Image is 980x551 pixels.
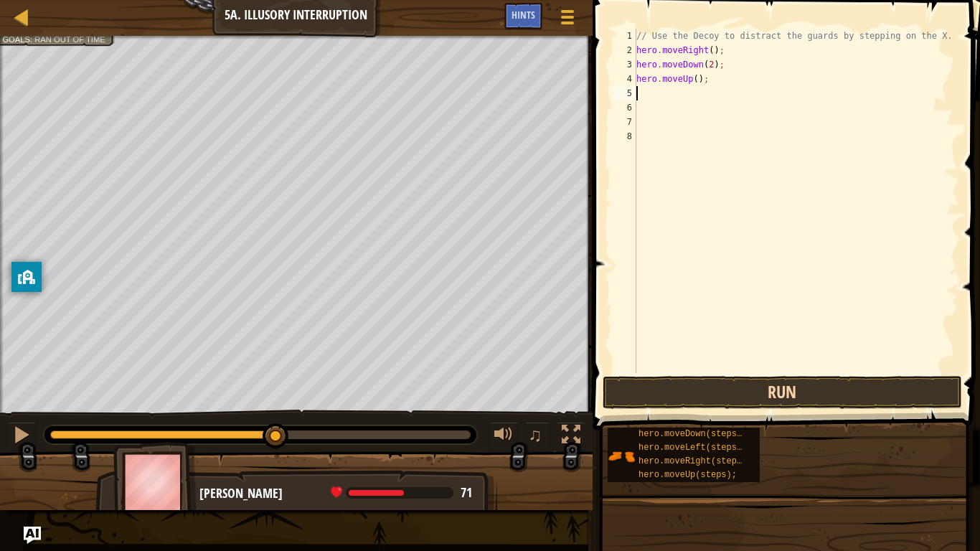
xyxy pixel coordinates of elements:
button: Ask AI [24,527,41,544]
span: hero.moveUp(steps); [639,470,737,480]
div: [PERSON_NAME] [199,484,483,503]
img: thang_avatar_frame.png [113,442,197,522]
div: 1 [613,29,636,43]
div: 3 [613,57,636,72]
div: health: 70.9 / 131 [331,486,472,499]
div: 2 [613,43,636,57]
div: 5 [613,86,636,100]
span: hero.moveRight(steps); [639,456,752,466]
div: 7 [613,115,636,129]
span: Hints [512,8,535,22]
div: 8 [613,129,636,143]
button: Adjust volume [489,422,518,451]
img: portrait.png [608,443,635,470]
button: Show game menu [550,3,585,37]
button: ♫ [525,422,550,451]
button: Run [603,376,962,409]
div: 4 [613,72,636,86]
button: Ctrl + P: Pause [7,422,36,451]
span: hero.moveLeft(steps); [639,443,747,453]
span: hero.moveDown(steps); [639,429,747,439]
span: ♫ [528,424,542,446]
button: privacy banner [11,262,42,292]
button: Toggle fullscreen [557,422,585,451]
div: 6 [613,100,636,115]
span: 71 [461,484,472,501]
